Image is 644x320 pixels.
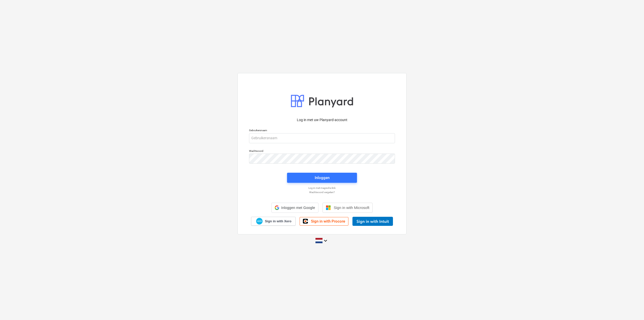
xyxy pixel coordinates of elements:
span: Inloggen met Google [281,206,315,210]
img: Microsoft logo [326,205,331,210]
input: Gebruikersnaam [249,133,395,143]
i: keyboard_arrow_down [323,238,329,244]
a: Log in met magische link [247,186,397,190]
span: Sign in with Microsoft [334,205,370,210]
a: Sign in with Procore [300,217,348,226]
span: Sign in with Procore [311,219,345,224]
div: Inloggen met Google [271,203,318,213]
span: Sign in with Xero [265,219,291,224]
div: Inloggen [315,174,330,181]
a: Wachtwoord vergeten? [247,191,397,194]
button: Inloggen [287,173,357,183]
p: Gebruikersnaam [249,129,395,133]
p: Wachtwoord [249,149,395,154]
p: Log in met uw Planyard-account [249,117,395,123]
a: Sign in with Xero [251,217,296,226]
img: Xero logo [256,218,263,225]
